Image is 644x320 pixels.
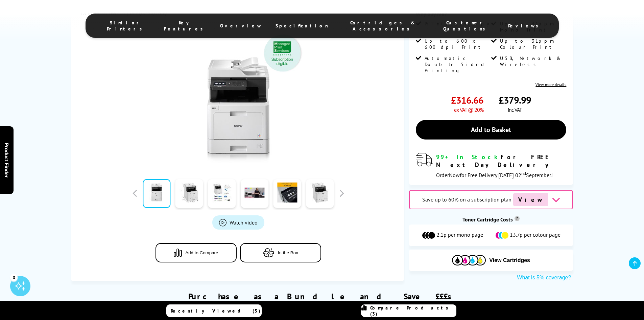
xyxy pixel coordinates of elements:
[452,255,486,265] img: Cartridges
[276,23,328,29] span: Specification
[449,172,460,178] span: Now
[500,55,565,67] span: USB, Network & Wireless
[422,196,511,203] span: Save up to 60% on a subscription plan
[515,274,573,281] button: What is 5% coverage?
[515,216,520,221] sup: Cost per page
[164,20,207,32] span: Key Features
[230,219,258,226] span: Watch video
[278,250,298,255] span: In the Box
[436,153,566,169] div: for FREE Next Day Delivery
[437,20,494,32] span: Customer Questions
[342,20,424,32] span: Cartridges & Accessories
[102,20,151,32] span: Similar Printers
[171,308,261,314] span: Recently Viewed (5)
[425,38,490,50] span: Up to 600 x 600 dpi Print
[500,38,565,50] span: Up to 31ppm Colour Print
[10,274,18,281] div: 3
[166,304,262,317] a: Recently Viewed (5)
[499,94,531,106] span: £379.99
[414,255,568,266] button: View Cartridges
[240,243,321,262] button: In the Box
[172,30,305,163] img: Brother DCP-L8410CDW
[535,82,566,87] a: View more details
[436,153,501,161] span: 99+ In Stock
[212,215,264,230] a: Product_All_Videos
[425,55,490,73] span: Automatic Double Sided Printing
[416,153,566,178] div: modal_delivery
[156,243,237,262] button: Add to Compare
[416,120,566,140] a: Add to Basket
[510,231,560,239] span: 13.7p per colour page
[220,23,262,29] span: Overview
[370,305,456,317] span: Compare Products (3)
[361,304,456,317] a: Compare Products (3)
[521,170,526,176] sup: nd
[454,106,483,113] span: ex VAT @ 20%
[436,231,483,239] span: 2.1p per mono page
[489,257,530,263] span: View Cartridges
[409,216,573,223] div: Toner Cartridge Costs
[451,94,483,106] span: £316.66
[436,172,553,178] span: Order for Free Delivery [DATE] 02 September!
[185,250,218,255] span: Add to Compare
[3,143,10,177] span: Product Finder
[513,193,548,206] span: View
[508,23,542,29] span: Reviews
[71,281,573,314] div: Purchase as a Bundle and Save £££s
[508,106,522,113] span: inc VAT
